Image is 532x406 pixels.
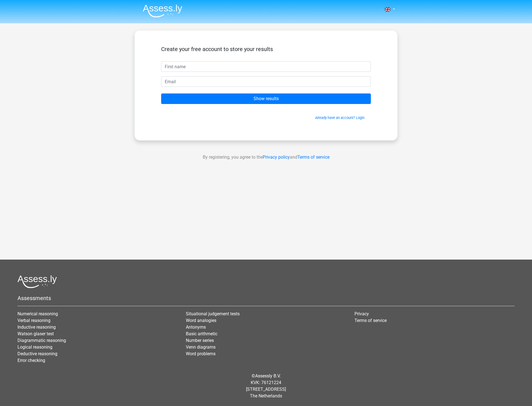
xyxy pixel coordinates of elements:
[161,46,371,52] h5: Create your free account to store your results
[17,318,50,323] a: Verbal reasoning
[161,76,371,87] input: Email
[186,324,206,330] a: Antonyms
[17,338,66,343] a: Diagrammatic reasoning
[186,318,216,323] a: Word analogies
[143,4,182,17] img: Assessly
[186,344,216,350] a: Venn diagrams
[17,295,515,301] h5: Assessments
[13,368,519,404] div: © KVK: 76121224 [STREET_ADDRESS] The Netherlands
[186,331,217,336] a: Basic arithmetic
[17,351,57,356] a: Deductive reasoning
[17,275,57,288] img: Assessly logo
[17,331,54,336] a: Watson glaser test
[186,338,214,343] a: Number series
[17,358,45,363] a: Error checking
[315,116,364,120] a: Already have an account? Login
[17,311,58,316] a: Numerical reasoning
[255,373,281,379] a: Assessly B.V.
[161,61,371,72] input: First name
[297,154,330,160] a: Terms of service
[17,344,52,350] a: Logical reasoning
[354,318,387,323] a: Terms of service
[186,351,216,356] a: Word problems
[186,311,240,316] a: Situational judgement tests
[17,324,56,330] a: Inductive reasoning
[161,93,371,104] input: Show results
[354,311,369,316] a: Privacy
[263,154,290,160] a: Privacy policy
